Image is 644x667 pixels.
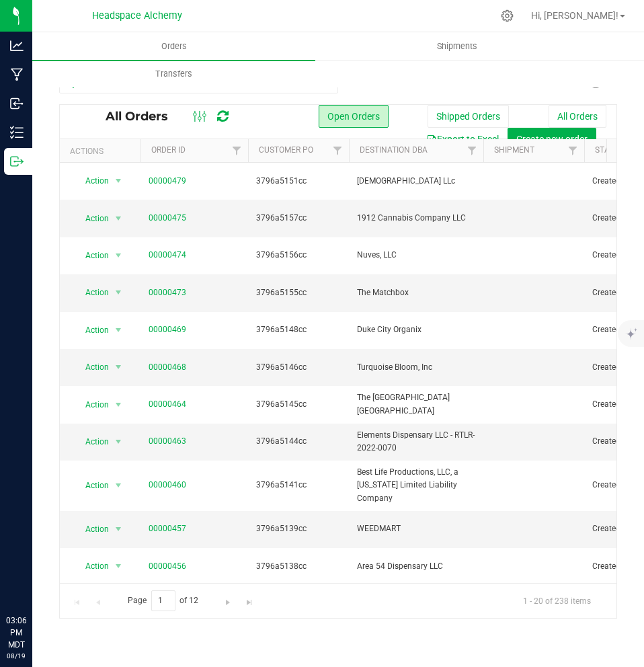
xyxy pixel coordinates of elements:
span: Action [73,432,110,451]
span: Hi, [PERSON_NAME]! [531,10,618,21]
span: 3796a5151cc [256,175,341,188]
span: Shipments [419,40,495,52]
span: select [110,246,127,265]
span: select [110,476,127,495]
a: 00000460 [149,479,186,492]
inline-svg: Manufacturing [10,68,24,81]
span: Elements Dispensary LLC - RTLR-2022-0070 [357,429,475,455]
p: 08/19 [6,651,26,661]
span: 3796a5144cc [256,435,341,448]
span: select [110,321,127,340]
span: Area 54 Dispensary LLC [357,560,475,573]
span: 3796a5138cc [256,560,341,573]
span: The Matchbox [357,286,475,299]
a: 00000474 [149,249,186,262]
span: The [GEOGRAPHIC_DATA] [GEOGRAPHIC_DATA] [357,391,475,417]
span: 1912 Cannabis Company LLC [357,212,475,225]
div: Actions [70,147,135,156]
a: Status [595,145,624,155]
span: Orders [143,40,205,52]
a: 00000469 [149,323,186,336]
span: Best Life Productions, LLC, a [US_STATE] Limited Liability Company [357,466,475,505]
span: Action [73,358,110,377]
span: select [110,432,127,451]
a: Filter [562,139,584,162]
span: 3796a5157cc [256,212,341,225]
a: Transfers [32,60,315,88]
div: Manage settings [499,9,516,22]
span: select [110,358,127,377]
inline-svg: Analytics [10,39,24,52]
a: Go to the next page [218,590,238,609]
span: 3796a5141cc [256,479,341,492]
span: Duke City Organix [357,323,475,336]
span: 3796a5155cc [256,286,341,299]
span: Action [73,321,110,340]
a: 00000463 [149,435,186,448]
button: All Orders [549,105,606,128]
span: Page of 12 [116,590,210,611]
span: Action [73,395,110,414]
a: Filter [327,139,349,162]
span: select [110,283,127,302]
a: 00000479 [149,175,186,188]
a: 00000457 [149,522,186,535]
span: select [110,171,127,190]
input: 1 [151,590,175,611]
a: 00000473 [149,286,186,299]
a: Shipment [494,145,534,155]
button: Create new order [508,128,596,151]
a: Orders [32,32,315,61]
span: Transfers [137,68,210,80]
a: Order ID [151,145,186,155]
span: WEEDMART [357,522,475,535]
span: select [110,395,127,414]
span: Action [73,209,110,228]
span: 3796a5139cc [256,522,341,535]
a: 00000464 [149,398,186,411]
span: select [110,557,127,576]
button: Export to Excel [417,128,508,151]
a: Shipments [315,32,598,61]
span: Action [73,520,110,539]
span: Action [73,246,110,265]
span: Action [73,283,110,302]
a: Filter [226,139,248,162]
a: 00000456 [149,560,186,573]
span: Create new order [516,134,588,145]
span: select [110,520,127,539]
a: Destination DBA [360,145,428,155]
span: Action [73,557,110,576]
span: All Orders [106,109,182,124]
span: Nuves, LLC [357,249,475,262]
span: [DEMOGRAPHIC_DATA] LLc [357,175,475,188]
inline-svg: Inventory [10,126,24,139]
span: 3796a5156cc [256,249,341,262]
span: 3796a5145cc [256,398,341,411]
span: Action [73,476,110,495]
span: 1 - 20 of 238 items [512,590,602,611]
span: select [110,209,127,228]
button: Open Orders [319,105,389,128]
button: Shipped Orders [428,105,509,128]
inline-svg: Outbound [10,155,24,168]
inline-svg: Inbound [10,97,24,110]
span: Headspace Alchemy [92,10,182,22]
span: Turquoise Bloom, Inc [357,361,475,374]
span: 3796a5146cc [256,361,341,374]
a: Filter [461,139,483,162]
span: Action [73,171,110,190]
a: Customer PO [259,145,313,155]
p: 03:06 PM MDT [6,615,26,651]
iframe: Resource center [13,559,54,600]
span: 3796a5148cc [256,323,341,336]
a: 00000468 [149,361,186,374]
a: Go to the last page [239,590,259,609]
a: 00000475 [149,212,186,225]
